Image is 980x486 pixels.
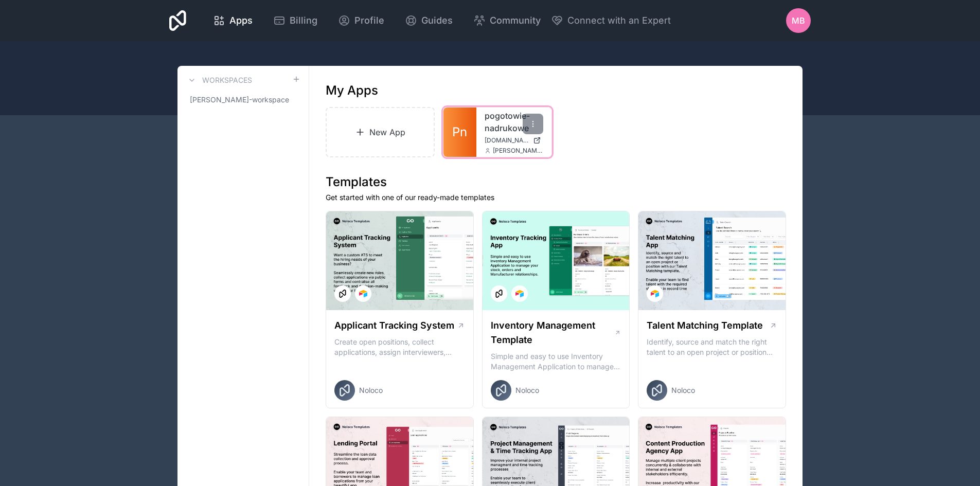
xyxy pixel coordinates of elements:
span: Noloco [359,385,383,395]
span: Community [490,13,541,28]
span: Apps [229,13,253,28]
a: Billing [265,9,326,32]
a: Profile [330,9,393,32]
h1: Templates [326,174,786,190]
a: Community [465,9,549,32]
span: Noloco [671,385,695,395]
span: Profile [354,13,384,28]
h1: Inventory Management Template [491,318,614,347]
h1: Talent Matching Template [647,318,763,333]
p: Simple and easy to use Inventory Management Application to manage your stock, orders and Manufact... [491,351,621,372]
h1: My Apps [326,82,378,99]
span: [PERSON_NAME]-workspace [190,95,289,105]
a: Guides [397,9,461,32]
span: Noloco [515,385,539,395]
h1: Applicant Tracking System [334,318,454,333]
button: Connect with an Expert [551,13,671,28]
span: [PERSON_NAME][EMAIL_ADDRESS][DOMAIN_NAME] [493,147,543,155]
h3: Workspaces [202,75,252,85]
p: Get started with one of our ready-made templates [326,192,786,203]
a: Workspaces [186,74,252,86]
a: pogotowie-nadrukowe [485,110,543,134]
span: Billing [290,13,317,28]
p: Create open positions, collect applications, assign interviewers, centralise candidate feedback a... [334,337,465,357]
a: [DOMAIN_NAME] [485,136,543,145]
span: Pn [452,124,467,140]
span: [DOMAIN_NAME] [485,136,529,145]
span: Connect with an Expert [567,13,671,28]
span: MB [792,14,805,27]
span: Guides [421,13,453,28]
p: Identify, source and match the right talent to an open project or position with our Talent Matchi... [647,337,777,357]
img: Airtable Logo [651,290,659,298]
a: Apps [205,9,261,32]
img: Airtable Logo [515,290,524,298]
a: New App [326,107,435,157]
img: Airtable Logo [359,290,367,298]
a: [PERSON_NAME]-workspace [186,91,300,109]
a: Pn [443,107,476,157]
